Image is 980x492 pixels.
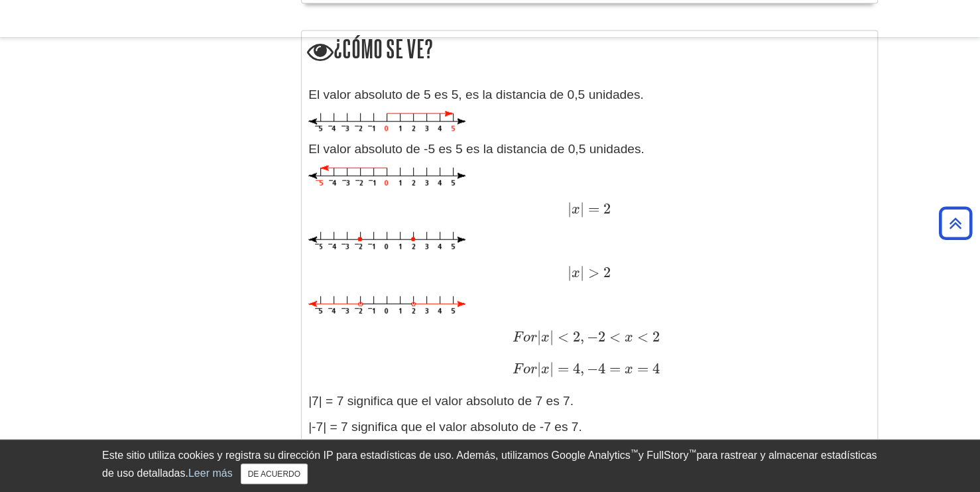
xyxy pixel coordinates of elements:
font: o [523,363,530,377]
font: r [530,331,537,345]
font: | [550,360,554,377]
font: x [571,267,580,280]
a: Volver arriba [934,214,977,232]
font: = [588,200,599,217]
font: ™ [688,448,696,457]
font: F [512,331,521,345]
font: = [637,360,648,377]
font: | [567,200,571,217]
font: | [537,328,541,345]
font: |7| = 7 significa que el valor absoluto de 7 es 7. [308,394,574,408]
img: Absoluto -5 [308,166,465,188]
font: 2 [573,328,580,345]
a: Leer más [188,467,233,479]
font: − [587,328,598,345]
font: DE ACUERDO [248,469,300,479]
font: Este sitio utiliza cookies y registra su dirección IP para estadísticas de uso. Además, utilizamo... [102,450,631,461]
font: El valor absoluto de 5 es 5, es la distancia de 0,5 unidades. [308,88,644,101]
font: | [537,360,541,377]
img: Absoluto 2 [308,232,465,251]
font: < [609,328,621,345]
font: 4 [573,360,580,377]
font: x [625,363,633,377]
font: x [571,203,580,217]
font: 4 [652,360,660,377]
font: 2 [603,264,611,281]
font: | [567,264,571,281]
font: | [550,328,554,345]
font: x [625,331,633,345]
font: 2 [603,200,611,217]
font: ™ [631,448,639,457]
font: F [512,363,521,377]
button: Cerca [241,463,308,484]
font: para rastrear y almacenar estadísticas de uso detalladas. [102,450,877,479]
font: | [580,200,583,217]
font: < [558,328,569,345]
font: El valor absoluto de -5 es 5 es la distancia de 0,5 unidades. [308,142,644,156]
img: Absoluto mayor que 2 [308,296,465,316]
img: 5 Absoluto [308,111,465,133]
font: r [530,363,537,377]
font: y FullStory [639,450,689,461]
font: o [523,331,530,345]
font: 2 [598,328,605,345]
font: = [609,360,621,377]
font: > [588,264,599,281]
font: x [541,331,550,345]
font: | [580,264,583,281]
font: , [580,360,584,377]
font: 2 [652,328,660,345]
font: = [558,360,569,377]
font: , [580,328,584,345]
font: |-7| = 7 significa que el valor absoluto de -7 es 7. [308,420,582,434]
font: < [637,328,648,345]
font: x [541,363,550,377]
font: ¿Cómo se ve? [334,35,433,62]
font: − [587,360,598,377]
font: 4 [598,360,605,377]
